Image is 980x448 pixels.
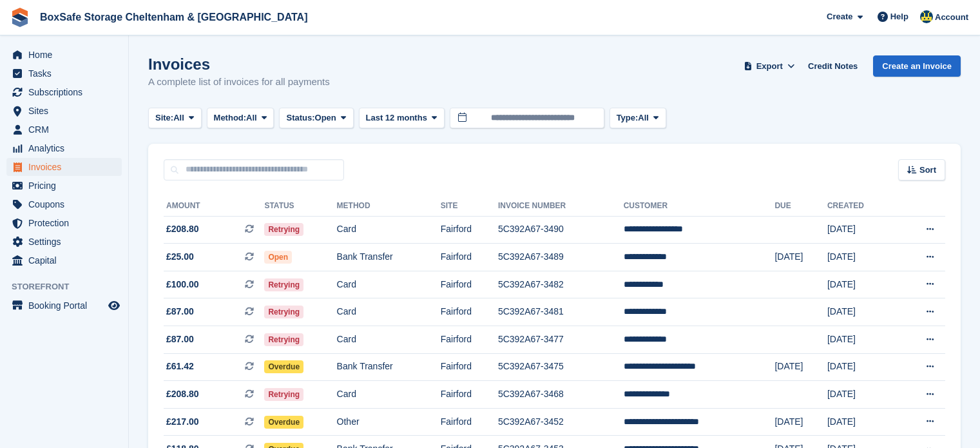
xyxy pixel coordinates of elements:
[246,112,257,124] span: All
[827,10,852,23] span: Create
[827,216,896,244] td: [DATE]
[827,408,896,436] td: [DATE]
[106,298,122,313] a: Preview store
[498,196,624,217] th: Invoice Number
[166,333,194,346] span: £87.00
[28,195,106,213] span: Coupons
[166,305,194,318] span: £87.00
[366,112,427,124] span: Last 12 months
[166,278,199,291] span: £100.00
[166,360,194,373] span: £61.42
[6,233,122,251] a: menu
[441,216,498,244] td: Fairford
[337,326,441,354] td: Card
[279,108,353,129] button: Status: Open
[166,250,194,264] span: £25.00
[28,83,106,101] span: Subscriptions
[803,55,863,77] a: Credit Notes
[264,416,303,429] span: Overdue
[264,223,303,236] span: Retrying
[10,8,30,27] img: stora-icon-8386f47178a22dfd0bd8f6a31ec36ba5ce8667c1dd55bd0f319d3a0aa187defe.svg
[441,381,498,409] td: Fairford
[441,408,498,436] td: Fairford
[173,112,184,124] span: All
[827,326,896,354] td: [DATE]
[164,196,264,217] th: Amount
[6,102,122,120] a: menu
[28,297,106,315] span: Booking Portal
[264,388,303,401] span: Retrying
[498,216,624,244] td: 5C392A67-3490
[441,298,498,326] td: Fairford
[498,244,624,271] td: 5C392A67-3489
[6,121,122,139] a: menu
[441,244,498,271] td: Fairford
[774,196,827,217] th: Due
[28,233,106,251] span: Settings
[498,298,624,326] td: 5C392A67-3481
[441,271,498,298] td: Fairford
[28,214,106,232] span: Protection
[827,298,896,326] td: [DATE]
[264,278,303,291] span: Retrying
[166,415,199,429] span: £217.00
[35,6,312,28] a: BoxSafe Storage Cheltenham & [GEOGRAPHIC_DATA]
[498,408,624,436] td: 5C392A67-3452
[6,195,122,213] a: menu
[28,158,106,176] span: Invoices
[6,46,122,64] a: menu
[498,381,624,409] td: 5C392A67-3468
[166,222,199,236] span: £208.80
[498,353,624,381] td: 5C392A67-3475
[337,244,441,271] td: Bank Transfer
[155,112,173,124] span: Site:
[359,108,445,129] button: Last 12 months
[264,333,303,346] span: Retrying
[6,214,122,232] a: menu
[624,196,775,217] th: Customer
[28,64,106,83] span: Tasks
[919,164,936,177] span: Sort
[827,381,896,409] td: [DATE]
[6,139,122,157] a: menu
[6,177,122,195] a: menu
[827,271,896,298] td: [DATE]
[264,360,303,373] span: Overdue
[28,177,106,195] span: Pricing
[315,112,336,124] span: Open
[774,408,827,436] td: [DATE]
[6,251,122,269] a: menu
[214,112,247,124] span: Method:
[756,60,783,73] span: Export
[264,306,303,318] span: Retrying
[28,46,106,64] span: Home
[12,280,128,293] span: Storefront
[441,353,498,381] td: Fairford
[286,112,314,124] span: Status:
[617,112,639,124] span: Type:
[337,271,441,298] td: Card
[774,244,827,271] td: [DATE]
[28,121,106,139] span: CRM
[774,353,827,381] td: [DATE]
[890,10,908,23] span: Help
[28,102,106,120] span: Sites
[28,251,106,269] span: Capital
[337,408,441,436] td: Other
[337,298,441,326] td: Card
[337,353,441,381] td: Bank Transfer
[873,55,961,77] a: Create an Invoice
[166,387,199,401] span: £208.80
[207,108,274,129] button: Method: All
[920,10,933,23] img: Kim Virabi
[148,108,202,129] button: Site: All
[6,83,122,101] a: menu
[827,244,896,271] td: [DATE]
[148,75,330,90] p: A complete list of invoices for all payments
[6,297,122,315] a: menu
[827,196,896,217] th: Created
[337,216,441,244] td: Card
[498,326,624,354] td: 5C392A67-3477
[337,381,441,409] td: Card
[827,353,896,381] td: [DATE]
